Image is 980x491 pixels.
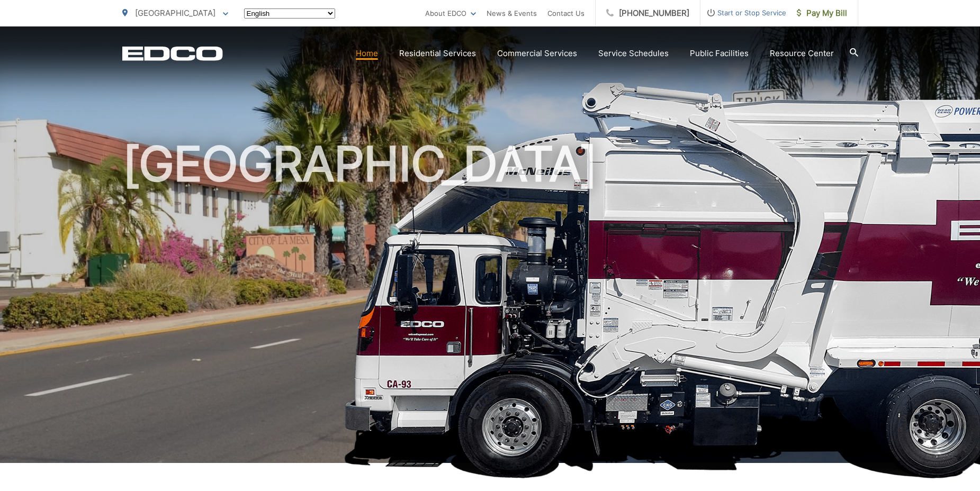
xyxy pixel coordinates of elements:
[135,8,215,18] span: [GEOGRAPHIC_DATA]
[797,7,847,20] span: Pay My Bill
[244,8,335,19] select: Select a language
[399,47,476,60] a: Residential Services
[598,47,669,60] a: Service Schedules
[497,47,577,60] a: Commercial Services
[770,47,834,60] a: Resource Center
[487,7,537,20] a: News & Events
[547,7,585,20] a: Contact Us
[690,47,749,60] a: Public Facilities
[122,138,858,472] h1: [GEOGRAPHIC_DATA]
[425,7,476,20] a: About EDCO
[356,47,378,60] a: Home
[122,46,223,61] a: EDCD logo. Return to the homepage.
